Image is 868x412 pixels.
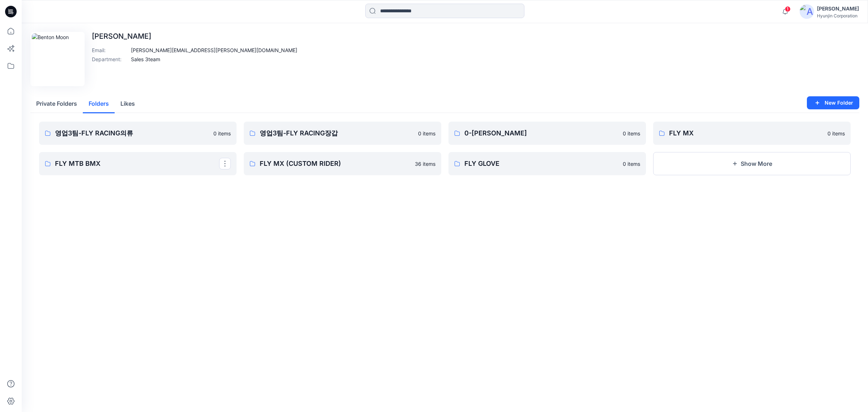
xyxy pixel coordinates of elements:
[464,128,618,138] p: 0-[PERSON_NAME]
[785,6,791,12] span: 1
[83,95,115,113] button: Folders
[415,160,435,168] p: 36 items
[464,159,618,169] p: FLY GLOVE
[260,159,410,169] p: FLY MX (CUSTOM RIDER)
[55,128,209,138] p: 영업3팀-FLY RACING의류
[92,46,128,54] p: Email :
[653,152,851,175] button: Show More
[244,152,441,175] a: FLY MX (CUSTOM RIDER)36 items
[55,159,219,169] p: FLY MTB BMX
[448,152,646,175] a: FLY GLOVE0 items
[32,33,83,85] img: Benton Moon
[39,152,237,175] a: FLY MTB BMX
[30,95,83,113] button: Private Folders
[817,4,859,13] div: [PERSON_NAME]
[807,96,859,109] button: New Folder
[92,32,297,41] p: [PERSON_NAME]
[131,46,297,54] p: [PERSON_NAME][EMAIL_ADDRESS][PERSON_NAME][DOMAIN_NAME]
[115,95,141,113] button: Likes
[260,128,414,138] p: 영업3팀-FLY RACING장갑
[623,130,640,137] p: 0 items
[827,130,845,137] p: 0 items
[39,122,237,145] a: 영업3팀-FLY RACING의류0 items
[244,122,441,145] a: 영업3팀-FLY RACING장갑0 items
[92,55,128,63] p: Department :
[669,128,823,138] p: FLY MX
[653,122,851,145] a: FLY MX0 items
[213,130,231,137] p: 0 items
[817,13,859,18] div: Hyunjin Corporation
[448,122,646,145] a: 0-[PERSON_NAME]0 items
[623,160,640,168] p: 0 items
[418,130,435,137] p: 0 items
[131,55,160,63] p: Sales 3team
[800,4,814,19] img: avatar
